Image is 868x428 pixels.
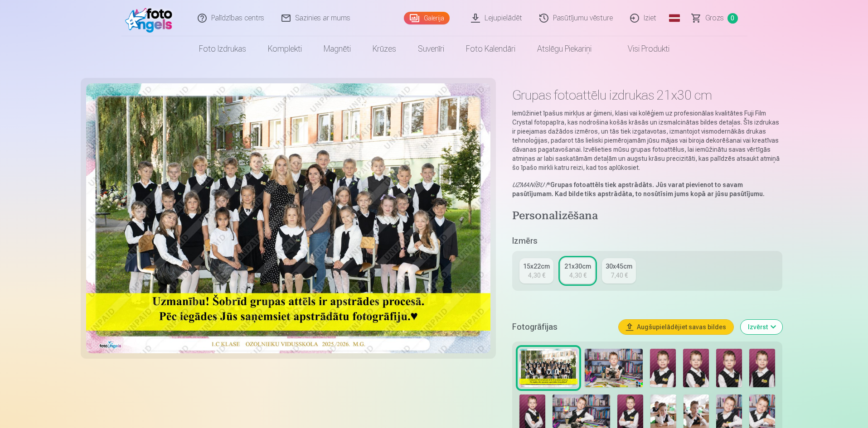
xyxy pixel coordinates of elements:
[188,36,257,62] a: Foto izdrukas
[602,258,636,284] a: 30x45cm7,40 €
[125,4,177,33] img: /fa1
[526,36,602,62] a: Atslēgu piekariņi
[404,12,450,24] a: Galerija
[257,36,313,62] a: Komplekti
[512,181,765,197] strong: Grupas fotoattēls tiek apstrādāts. Jūs varat pievienot to savam pasūtījumam. Kad bilde tiks apstr...
[313,36,362,62] a: Magnēti
[602,36,680,62] a: Visi produkti
[619,320,733,334] button: Augšupielādējiet savas bildes
[512,87,782,103] h1: Grupas fotoattēlu izdrukas 21x30 cm
[455,36,526,62] a: Foto kalendāri
[519,258,553,284] a: 15x22cm4,30 €
[705,13,724,24] span: Grozs
[561,258,595,284] a: 21x30cm4,30 €
[523,262,550,271] div: 15x22cm
[512,181,547,188] em: UZMANĪBU !
[564,262,591,271] div: 21x30cm
[512,209,782,224] h4: Personalizēšana
[512,235,782,247] h5: Izmērs
[512,321,611,333] h5: Fotogrāfijas
[611,271,628,280] div: 7,40 €
[727,13,738,24] span: 0
[362,36,407,62] a: Krūzes
[512,109,782,172] p: Iemūžiniet īpašus mirkļus ar ģimeni, klasi vai kolēģiem uz profesionālas kvalitātes Fuji Film Cry...
[528,271,545,280] div: 4,30 €
[569,271,587,280] div: 4,30 €
[407,36,455,62] a: Suvenīri
[741,320,782,334] button: Izvērst
[606,262,632,271] div: 30x45cm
